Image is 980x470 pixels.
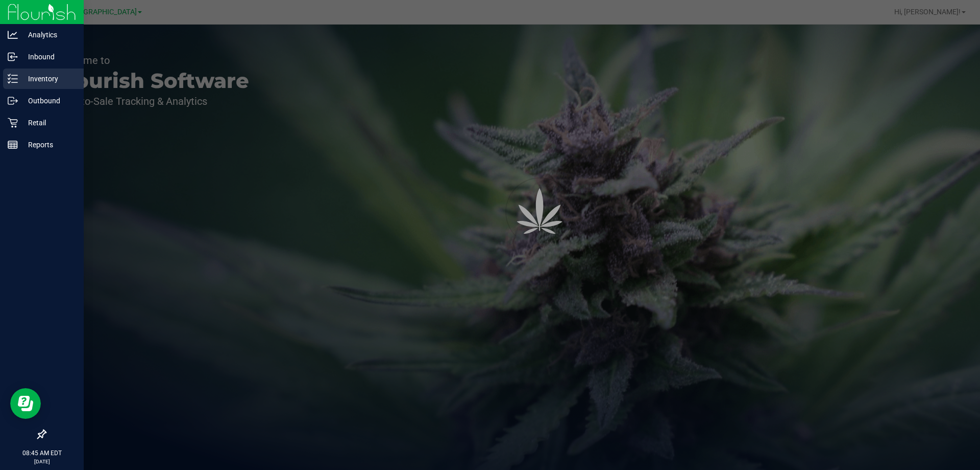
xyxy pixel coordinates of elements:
[8,30,18,40] inline-svg: Analytics
[8,96,18,106] inline-svg: Outbound
[18,139,79,151] p: Reports
[18,51,79,63] p: Inbound
[8,74,18,84] inline-svg: Inventory
[18,73,79,85] p: Inventory
[8,140,18,150] inline-svg: Reports
[10,388,41,419] iframe: Resource center
[18,29,79,41] p: Analytics
[18,95,79,107] p: Outbound
[8,52,18,62] inline-svg: Inbound
[18,117,79,129] p: Retail
[5,449,79,458] p: 08:45 AM EDT
[8,118,18,128] inline-svg: Retail
[5,458,79,465] p: [DATE]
